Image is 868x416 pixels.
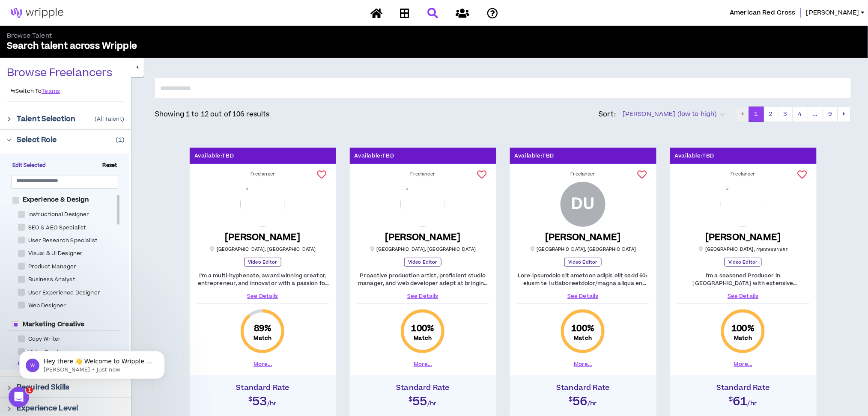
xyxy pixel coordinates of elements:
[197,292,329,300] a: See Details
[17,114,75,124] p: Talent Selection
[574,335,592,342] small: Match
[354,383,492,392] h4: Standard Rate
[25,276,78,284] span: Business Analyst
[806,8,859,18] span: [PERSON_NAME]
[10,88,42,95] p: Switch To
[7,32,434,40] p: Browse Talent
[25,263,80,271] span: Product Manager
[734,335,752,342] small: Match
[517,272,650,287] p: Lore-ipsumdolo sit ametcon adipis elit sedd 60+ eiusm te i utlaboreetdolor/magna aliqua en admini...
[515,152,555,160] p: Available: TBD
[574,360,592,368] button: More...
[736,107,851,122] nav: pagination
[194,392,332,407] h2: $53
[25,250,87,258] span: Visual & UI Designer
[6,333,178,393] iframe: Intercom notifications message
[412,323,435,335] span: 100 %
[26,387,33,394] span: 1
[95,116,124,122] p: ( All Talent )
[623,108,725,121] span: Bill Rate (low to high)
[698,246,787,253] p: [GEOGRAPHIC_DATA] , กรุงเทพมหานคร
[385,232,461,243] h5: [PERSON_NAME]
[25,224,89,232] span: SEO & AEO Specialist
[764,107,779,122] button: 2
[404,258,441,267] p: Video Editor
[734,360,752,368] button: More...
[674,383,812,392] h4: Standard Rate
[599,109,616,119] p: Sort:
[793,107,808,122] button: 4
[564,258,601,267] p: Video Editor
[514,392,652,407] h2: $56
[427,399,437,408] span: /hr
[823,107,838,122] button: 9
[400,182,445,227] img: yyK02nMCVNZEaYjf07CgVlzycae5AVrNQclxsZKL.png
[545,232,621,243] h5: [PERSON_NAME]
[42,88,60,95] a: Teams
[588,399,597,408] span: /hr
[517,171,650,178] div: Freelancer
[19,196,92,204] span: Experience & Design
[561,182,606,227] div: Davi U.
[414,360,432,368] button: More...
[530,246,636,253] p: [GEOGRAPHIC_DATA] , [GEOGRAPHIC_DATA]
[197,171,329,178] div: Freelancer
[571,197,594,212] div: DU
[225,232,301,243] h5: [PERSON_NAME]
[155,109,270,119] p: Showing 1 to 12 out of 106 results
[99,162,121,169] span: Reset
[725,258,761,267] p: Video Editor
[517,292,650,300] a: See Details
[7,138,12,143] span: right
[116,135,124,145] p: ( 1 )
[194,383,332,392] h4: Standard Rate
[730,8,796,18] span: American Red Cross
[357,292,489,300] a: See Details
[7,407,12,411] span: right
[254,360,272,368] button: More...
[17,403,78,413] p: Experience Level
[17,135,57,145] p: Select Role
[7,117,12,122] span: right
[748,399,758,408] span: /hr
[354,392,492,407] h2: $55
[25,289,104,297] span: User Experience Designer
[677,272,810,287] p: I'm a seasoned Producer in [GEOGRAPHIC_DATA] with extensive experience in producing Social Conten...
[357,272,489,287] p: Proactive production artist, proficient studio manager, and web developer adept at bringing creat...
[514,383,652,392] h4: Standard Rate
[25,237,101,245] span: User Research Specialist
[197,272,329,287] p: I’m a multi-hyphenate, award winning creator, entrepreneur, and innovator with a passion for cont...
[732,323,755,335] span: 100 %
[194,152,234,160] p: Available: TBD
[210,246,316,253] p: [GEOGRAPHIC_DATA] , [GEOGRAPHIC_DATA]
[19,320,88,329] span: Marketing Creative
[674,392,812,407] h2: $61
[677,171,810,178] div: Freelancer
[7,66,113,80] p: Browse Freelancers
[357,171,489,178] div: Freelancer
[414,335,432,342] small: Match
[370,246,476,253] p: [GEOGRAPHIC_DATA] , [GEOGRAPHIC_DATA]
[749,107,764,122] button: 1
[7,40,434,52] p: Search talent across Wripple
[10,89,15,94] span: swap
[572,323,595,335] span: 100 %
[254,335,272,342] small: Match
[677,292,810,300] a: See Details
[240,182,285,227] img: LbAMNvXXIL0MZvi2YY1uU4AAHU8YNXF3aa58jHcm.png
[355,152,394,160] p: Available: TBD
[807,107,823,122] button: ...
[778,107,793,122] button: 3
[705,232,781,243] h5: [PERSON_NAME]
[25,302,70,310] span: Web Designer
[9,387,29,407] iframe: Intercom live chat
[9,162,50,169] span: Edit Selected
[267,399,277,408] span: /hr
[721,182,766,227] img: 6lsdMra9xJWY9xccmwPBANpqNgUXfgp3lGocRaOk.png
[25,211,93,219] span: Instructional Designer
[254,323,271,335] span: 89 %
